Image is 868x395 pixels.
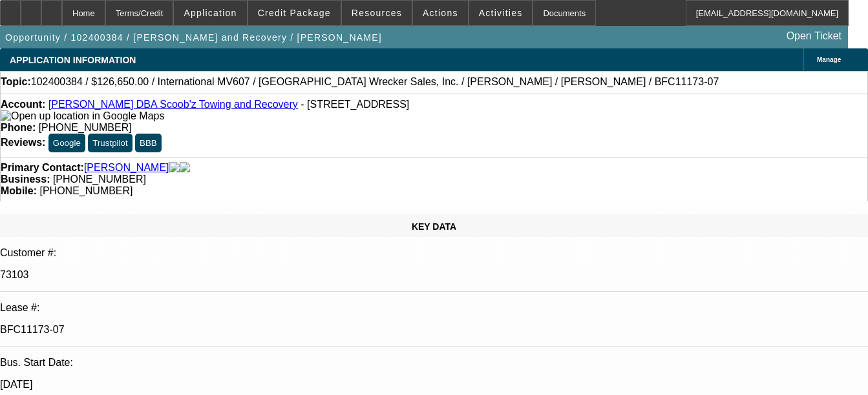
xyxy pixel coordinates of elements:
button: Application [174,1,246,25]
strong: Account: [1,99,45,110]
span: [PHONE_NUMBER] [39,185,132,196]
img: linkedin-icon.png [180,162,190,174]
span: Opportunity / 102400384 / [PERSON_NAME] and Recovery / [PERSON_NAME] [5,32,382,43]
strong: Topic: [1,76,31,88]
span: Activities [479,8,523,18]
span: - [STREET_ADDRESS] [301,99,409,110]
a: [PERSON_NAME] DBA Scoob'z Towing and Recovery [48,99,298,110]
strong: Business: [1,174,50,185]
button: Activities [469,1,533,25]
a: [PERSON_NAME] [84,162,169,174]
button: BBB [135,134,162,152]
strong: Primary Contact: [1,162,84,174]
img: Open up location in Google Maps [1,110,164,122]
span: Resources [352,8,402,18]
button: Trustpilot [88,134,132,152]
button: Resources [342,1,412,25]
button: Actions [413,1,468,25]
strong: Mobile: [1,185,37,196]
span: APPLICATION INFORMATION [10,55,136,65]
span: Credit Package [258,8,331,18]
span: [PHONE_NUMBER] [53,174,146,185]
strong: Reviews: [1,137,45,148]
a: View Google Maps [1,110,164,121]
span: Application [184,8,237,18]
strong: Phone: [1,122,36,133]
span: KEY DATA [412,221,456,232]
span: [PHONE_NUMBER] [39,122,132,133]
img: facebook-icon.png [169,162,180,174]
button: Google [48,134,85,152]
span: 102400384 / $126,650.00 / International MV607 / [GEOGRAPHIC_DATA] Wrecker Sales, Inc. / [PERSON_N... [31,76,719,88]
button: Credit Package [248,1,341,25]
span: Manage [817,56,841,63]
span: Actions [423,8,458,18]
a: Open Ticket [781,25,847,47]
